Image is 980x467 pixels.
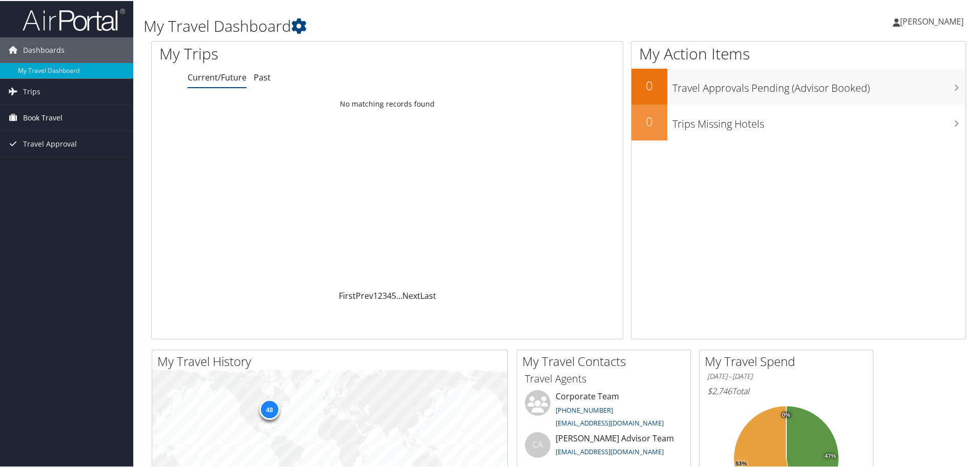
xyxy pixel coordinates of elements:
[672,75,966,94] h3: Travel Approvals Pending (Advisor Booked)
[23,7,125,31] img: airportal-logo.png
[339,289,356,300] a: First
[157,352,507,369] h2: My Travel History
[520,389,688,431] li: Corporate Team
[378,289,382,300] a: 2
[387,289,392,300] a: 4
[23,130,77,156] span: Travel Approval
[782,411,790,417] tspan: 0%
[259,398,279,419] div: 48
[893,5,974,36] a: [PERSON_NAME]
[900,15,964,26] span: [PERSON_NAME]
[152,94,623,112] td: No matching records found
[23,36,65,62] span: Dashboards
[520,431,688,464] li: [PERSON_NAME] Advisor Team
[525,431,550,457] div: CA
[631,68,966,104] a: 0Travel Approvals Pending (Advisor Booked)
[525,371,683,385] h3: Travel Agents
[556,417,664,427] a: [EMAIL_ADDRESS][DOMAIN_NAME]
[631,42,966,64] h1: My Action Items
[707,384,732,396] span: $2,746
[23,78,40,104] span: Trips
[707,371,865,380] h6: [DATE] - [DATE]
[254,71,271,82] a: Past
[707,384,865,396] h6: Total
[556,404,613,414] a: [PHONE_NUMBER]
[373,289,378,300] a: 1
[420,289,436,300] a: Last
[736,460,747,466] tspan: 53%
[188,71,247,82] a: Current/Future
[522,352,690,369] h2: My Travel Contacts
[23,104,63,130] span: Book Travel
[396,289,402,300] span: …
[144,14,697,36] h1: My Travel Dashboard
[556,446,664,455] a: [EMAIL_ADDRESS][DOMAIN_NAME]
[631,104,966,139] a: 0Trips Missing Hotels
[631,112,667,129] h2: 0
[159,42,419,64] h1: My Trips
[631,76,667,93] h2: 0
[392,289,396,300] a: 5
[402,289,420,300] a: Next
[825,452,836,458] tspan: 47%
[382,289,387,300] a: 3
[672,111,966,130] h3: Trips Missing Hotels
[356,289,373,300] a: Prev
[705,352,873,369] h2: My Travel Spend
